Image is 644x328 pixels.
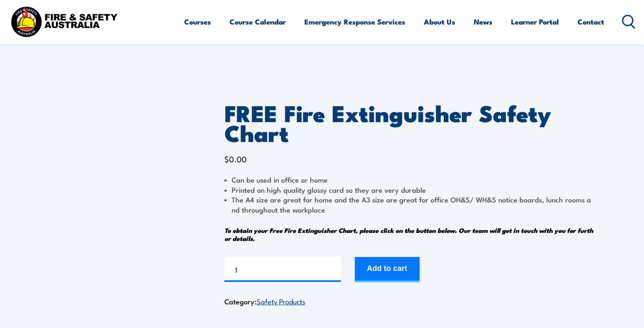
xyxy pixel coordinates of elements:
[224,225,593,243] em: To obtain your Free Fire Extinguisher Chart, please click on the button below. Our team will get ...
[511,11,559,33] a: Learner Portal
[355,257,420,282] button: Add to cart
[424,11,455,33] a: About Us
[184,11,211,33] a: Courses
[229,11,286,33] a: Course Calendar
[224,103,593,142] h1: FREE Fire Extinguisher Safety Chart
[224,175,593,184] li: Can be used in office or home
[224,153,229,164] span: $
[224,296,305,306] span: Category:
[224,257,341,282] input: Product quantity
[474,11,492,33] a: News
[224,194,593,214] li: The A4 size are great for home and the A3 size are great for office OH&S/ WH&S notice boards, lun...
[224,153,247,164] bdi: 0.00
[257,296,305,306] a: Safety Products
[224,185,593,194] li: Printed on high quality glossy card so they are very durable
[578,11,604,33] a: Contact
[304,11,405,33] a: Emergency Response Services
